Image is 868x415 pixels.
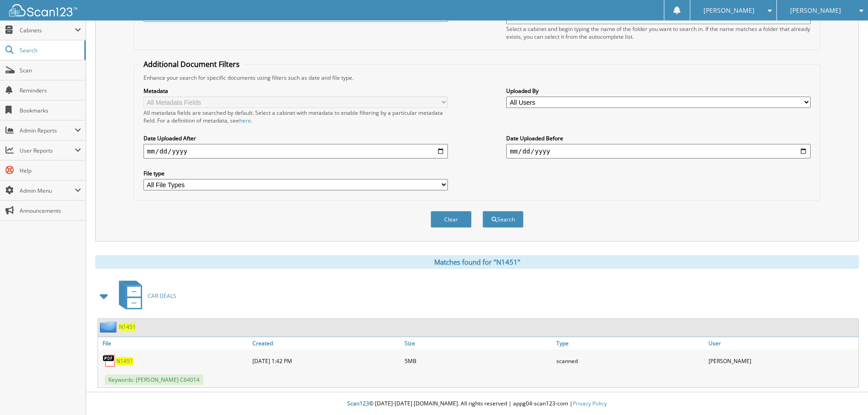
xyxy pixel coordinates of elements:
label: File type [144,169,448,177]
button: Search [483,211,524,228]
img: scan123-logo-white.svg [9,4,77,16]
span: CAR DEALS [148,292,176,300]
a: User [706,337,858,349]
span: Announcements [20,207,81,215]
div: Matches found for "N1451" [95,255,859,269]
span: [PERSON_NAME] [704,8,755,13]
div: All metadata fields are searched by default. Select a cabinet with metadata to enable filtering b... [144,109,448,124]
a: Size [402,337,555,349]
div: © [DATE]-[DATE] [DOMAIN_NAME]. All rights reserved | appg04-scan123-com | [86,393,868,415]
img: PDF.png [103,354,116,368]
span: User Reports [20,147,75,154]
a: File [98,337,250,349]
a: N1451 [116,357,133,365]
div: [DATE] 1:42 PM [250,352,402,370]
input: end [506,144,811,159]
legend: Additional Document Filters [139,59,244,69]
div: scanned [554,352,706,370]
span: Keywords: [PERSON_NAME] C64014 [105,374,203,385]
span: Scan [20,67,81,74]
a: CAR DEALS [113,278,176,314]
button: Clear [431,211,472,228]
span: Cabinets [20,26,75,34]
label: Date Uploaded After [144,134,448,142]
span: Admin Reports [20,127,75,134]
a: Privacy Policy [573,400,607,407]
span: [PERSON_NAME] [790,8,841,13]
a: Created [250,337,402,349]
div: Select a cabinet and begin typing the name of the folder you want to search in. If the name match... [506,25,811,41]
img: folder2.png [100,321,119,333]
div: Enhance your search for specific documents using filters such as date and file type. [139,74,815,82]
div: [PERSON_NAME] [706,352,858,370]
span: Admin Menu [20,187,75,195]
span: Search [20,46,80,54]
input: start [144,144,448,159]
a: N1451 [119,323,136,331]
a: here [239,117,251,124]
span: Reminders [20,87,81,94]
span: Scan123 [347,400,369,407]
label: Metadata [144,87,448,95]
span: Bookmarks [20,107,81,114]
span: Help [20,167,81,174]
a: Type [554,337,706,349]
label: Uploaded By [506,87,811,95]
label: Date Uploaded Before [506,134,811,142]
iframe: Chat Widget [822,371,868,415]
div: 5MB [402,352,555,370]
